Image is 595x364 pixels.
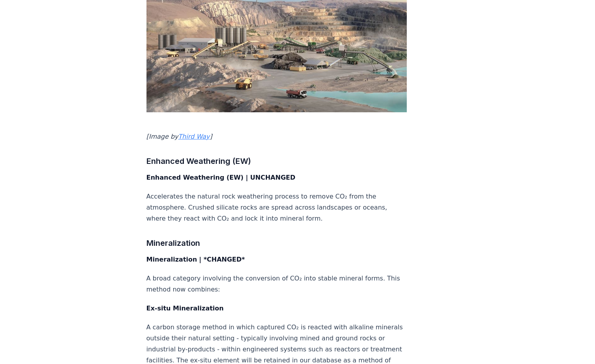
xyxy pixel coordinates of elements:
[146,237,407,249] h3: Mineralization
[146,155,407,167] h3: Enhanced Weathering (EW)
[146,256,197,263] strong: Mineralization
[146,174,295,181] strong: Enhanced Weathering (EW) | UNCHANGED
[146,273,407,295] p: A broad category involving the conversion of CO₂ into stable mineral forms. This method now combi...
[178,133,210,140] a: Third Way
[199,256,245,263] strong: | *CHANGED*
[146,133,212,140] em: [Image by ]
[146,191,407,224] p: Accelerates the natural rock weathering process to remove CO₂ from the atmosphere. Crushed silica...
[146,305,224,312] strong: Ex-situ Mineralization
